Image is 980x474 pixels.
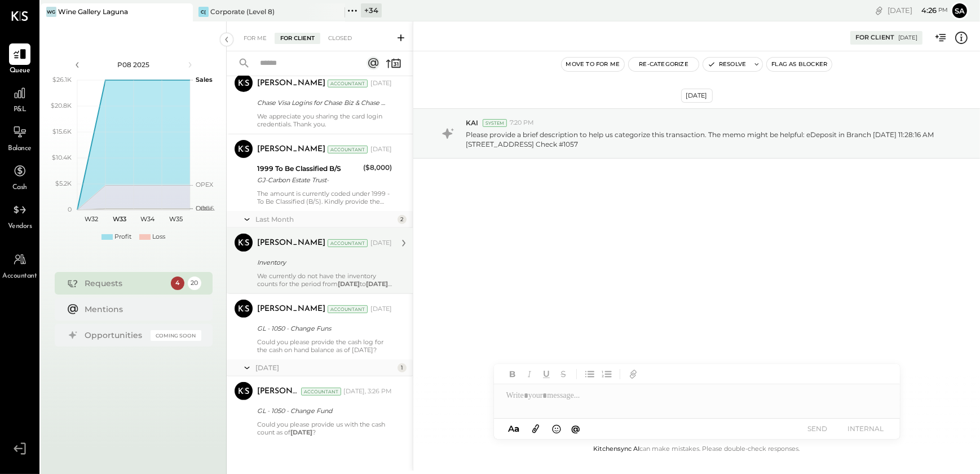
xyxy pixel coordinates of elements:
div: GJ-Carbon Estate Trust- [257,174,360,186]
div: 20 [188,276,201,290]
div: Corporate (Level 8) [210,7,275,16]
span: Vendors [8,222,32,232]
button: Flag as Blocker [767,58,832,71]
div: + 34 [361,3,382,17]
div: WG [46,7,56,17]
a: Queue [1,43,39,76]
div: For Client [275,33,320,44]
div: Last Month [255,214,395,224]
a: Vendors [1,199,39,232]
button: Aa [505,423,523,435]
div: C( [198,7,209,17]
text: W33 [113,215,126,223]
a: Accountant [1,249,39,282]
text: Sales [196,76,213,84]
div: Mentions [85,304,196,315]
a: Balance [1,121,39,154]
div: Profit [114,232,131,242]
div: [DATE] [898,34,917,42]
span: Queue [10,66,30,76]
p: We currently do not have the inventory counts for the period from to . Please provide [257,272,392,288]
button: Underline [539,367,554,381]
text: W35 [169,215,183,223]
span: a [514,423,519,434]
div: GL - 1050 - Change Fund [257,405,389,416]
div: GL - 1050 - Change Funs [257,323,389,334]
button: Resolve [703,58,751,71]
text: W32 [85,215,98,223]
text: $15.6K [52,128,72,135]
div: [PERSON_NAME] [257,78,325,89]
span: 7:20 PM [510,118,534,128]
div: [PERSON_NAME] [257,144,325,155]
div: We appreciate you sharing the card login credentials. Thank you. [257,112,392,128]
div: Accountant [328,239,368,247]
strong: [DATE] [366,280,392,288]
div: Chase Visa Logins for Chase Biz & Chase Amazon cards [257,97,389,108]
button: Ordered List [599,367,614,381]
div: 1999 To Be Classified B/S [257,163,360,174]
span: KAI [466,118,478,128]
div: Accountant [328,80,368,87]
div: [DATE] [370,239,392,248]
div: Accountant [328,305,368,313]
div: 2 [398,215,407,224]
div: System [483,119,507,127]
div: Loss [152,232,165,242]
button: Move to for me [562,58,625,71]
button: INTERNAL [844,421,889,436]
strong: [DATE] [338,280,360,288]
span: Balance [8,144,32,154]
div: [PERSON_NAME] [257,386,299,397]
div: For Me [238,33,272,44]
div: Requests [85,278,165,289]
div: [DATE] [888,5,948,16]
div: Could you please provide the cash log for the cash on hand balance as of [DATE]? [257,338,392,354]
button: Strikethrough [556,367,571,381]
text: OPEX [196,181,214,188]
button: Bold [505,367,520,381]
div: Wine Gallery Laguna [58,7,128,16]
span: P&L [14,105,27,115]
text: Occu... [196,204,215,212]
div: Inventory [257,257,389,268]
text: $20.8K [51,102,72,109]
span: Accountant [3,271,37,282]
text: 0 [68,205,72,213]
button: Unordered List [582,367,597,381]
button: Sa [951,2,969,20]
div: [PERSON_NAME] [257,238,325,249]
span: Cash [12,183,27,193]
a: P&L [1,82,39,115]
div: [DATE], 3:26 PM [343,387,392,396]
div: Accountant [328,146,368,153]
text: $26.1K [52,76,72,84]
div: [DATE] [370,145,392,154]
div: ($8,000) [363,162,392,173]
div: For Client [855,33,894,42]
div: [DATE] [681,89,713,103]
div: [DATE] [370,79,392,88]
button: Add URL [626,367,641,381]
div: copy link [873,5,885,16]
a: Cash [1,160,39,193]
button: Re-Categorize [629,58,699,71]
div: Coming Soon [151,330,201,341]
div: The amount is currently coded under 1999 - To Be Classified (B/S). Kindly provide the appropriate... [257,190,392,205]
div: [DATE] [370,305,392,314]
div: [PERSON_NAME] [257,304,325,315]
div: 1 [398,363,407,372]
div: Accountant [301,388,341,396]
button: Italic [522,367,537,381]
span: @ [571,423,580,434]
p: Please provide a brief description to help us categorize this transaction. The memo might be help... [466,130,946,149]
text: $10.4K [52,153,72,161]
div: Closed [323,33,357,44]
text: W34 [140,215,155,223]
div: [DATE] [255,363,395,372]
button: @ [568,422,584,436]
div: Opportunities [85,330,145,341]
button: SEND [795,421,840,436]
strong: [DATE] [290,428,312,436]
div: P08 2025 [86,60,182,69]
